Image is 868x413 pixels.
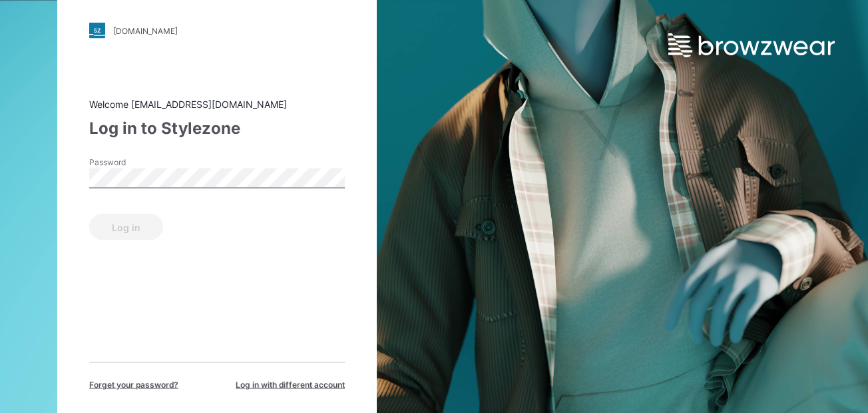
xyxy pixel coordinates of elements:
div: Welcome [EMAIL_ADDRESS][DOMAIN_NAME] [89,97,345,111]
span: Forget your password? [89,379,178,391]
label: Password [89,157,182,169]
span: Log in with different account [236,379,345,391]
a: [DOMAIN_NAME] [89,23,345,39]
div: [DOMAIN_NAME] [113,25,178,35]
img: browzwear-logo.e42bd6dac1945053ebaf764b6aa21510.svg [668,33,835,57]
img: stylezone-logo.562084cfcfab977791bfbf7441f1a819.svg [89,23,105,39]
div: Log in to Stylezone [89,117,345,141]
